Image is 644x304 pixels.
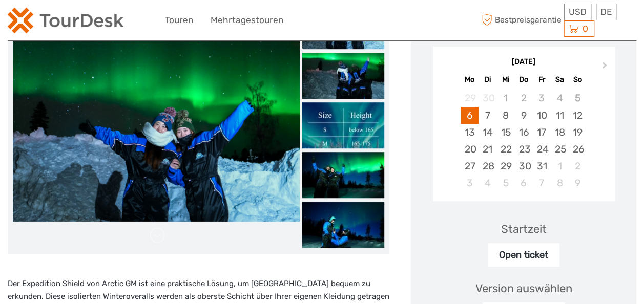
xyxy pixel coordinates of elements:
div: Choose Sonntag, 9. November 2025 [569,175,587,191]
div: Choose Mittwoch, 8. Oktober 2025 [496,107,514,124]
div: Choose Mittwoch, 29. Oktober 2025 [496,158,514,175]
div: Not available Montag, 29. September 2025 [461,90,479,106]
a: Touren [165,13,193,28]
img: 2254-3441b4b5-4e5f-4d00-b396-31f1d84a6ebf_logo_small.png [8,8,123,33]
div: Not available Sonntag, 5. Oktober 2025 [569,90,587,106]
div: Choose Donnerstag, 30. Oktober 2025 [514,158,532,175]
div: Mo [461,73,479,86]
div: Choose Mittwoch, 22. Oktober 2025 [496,141,514,158]
div: month 2025-10 [436,90,611,191]
div: Mi [496,73,514,86]
img: cac48548265f404f859e0a274bee2bba_slider_thumbnail.jpeg [302,152,384,198]
button: Next Month [597,59,614,76]
span: USD [569,7,587,17]
div: Choose Dienstag, 28. Oktober 2025 [479,158,496,175]
div: Sa [551,73,569,86]
div: Startzeit [501,221,547,237]
div: Choose Freitag, 24. Oktober 2025 [533,141,551,158]
div: Choose Montag, 6. Oktober 2025 [461,107,479,124]
div: Not available Freitag, 3. Oktober 2025 [533,90,551,106]
div: Version auswählen [475,280,572,296]
div: Choose Sonntag, 12. Oktober 2025 [569,107,587,124]
div: Choose Sonntag, 26. Oktober 2025 [569,141,587,158]
div: Choose Samstag, 25. Oktober 2025 [551,141,569,158]
div: Choose Samstag, 1. November 2025 [551,158,569,175]
img: 61f570aeeb4a48dbb46cf92cabaefab6_slider_thumbnail.jpeg [302,53,384,99]
div: Choose Montag, 13. Oktober 2025 [461,124,479,141]
span: 0 [581,24,590,34]
img: 929b07746e164aedb37f20179f809ffb_slider_thumbnail.jpeg [302,102,384,148]
a: Mehrtagestouren [211,13,283,28]
div: Choose Donnerstag, 6. November 2025 [514,175,532,191]
div: Not available Mittwoch, 1. Oktober 2025 [496,90,514,106]
div: DE [596,4,616,20]
div: Choose Freitag, 31. Oktober 2025 [533,158,551,175]
div: Open ticket [488,243,559,267]
div: Choose Samstag, 18. Oktober 2025 [551,124,569,141]
span: Bestpreisgarantie [479,12,562,29]
div: Choose Dienstag, 21. Oktober 2025 [479,141,496,158]
div: Choose Donnerstag, 23. Oktober 2025 [514,141,532,158]
div: Choose Dienstag, 7. Oktober 2025 [479,107,496,124]
div: Choose Montag, 27. Oktober 2025 [461,158,479,175]
div: Not available Samstag, 4. Oktober 2025 [551,90,569,106]
div: Choose Samstag, 8. November 2025 [551,175,569,191]
div: Not available Dienstag, 30. September 2025 [479,90,496,106]
div: Not available Donnerstag, 2. Oktober 2025 [514,90,532,106]
div: Choose Freitag, 10. Oktober 2025 [533,107,551,124]
img: f7649798a8304fc09e928dafa2a9a3de_slider_thumbnail.jpeg [302,202,384,248]
div: [DATE] [433,57,615,68]
div: Fr [533,73,551,86]
div: Choose Dienstag, 14. Oktober 2025 [479,124,496,141]
div: Choose Sonntag, 19. Oktober 2025 [569,124,587,141]
div: Choose Freitag, 7. November 2025 [533,175,551,191]
div: Choose Samstag, 11. Oktober 2025 [551,107,569,124]
div: Choose Freitag, 17. Oktober 2025 [533,124,551,141]
div: Choose Donnerstag, 16. Oktober 2025 [514,124,532,141]
div: Choose Mittwoch, 15. Oktober 2025 [496,124,514,141]
div: Choose Montag, 3. November 2025 [461,175,479,191]
img: 6d3d103bce7d4f7f8f4a2acf2899b139_main_slider.jpeg [13,31,300,222]
div: Choose Dienstag, 4. November 2025 [479,175,496,191]
div: Do [514,73,532,86]
div: Choose Mittwoch, 5. November 2025 [496,175,514,191]
div: Choose Donnerstag, 9. Oktober 2025 [514,107,532,124]
div: Choose Sonntag, 2. November 2025 [569,158,587,175]
div: Choose Montag, 20. Oktober 2025 [461,141,479,158]
div: So [569,73,587,86]
div: Di [479,73,496,86]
